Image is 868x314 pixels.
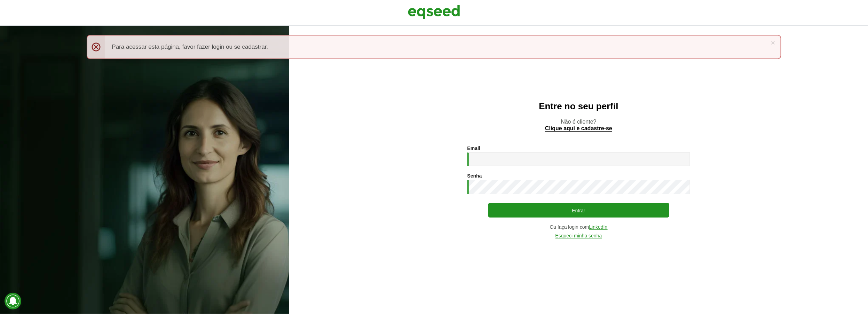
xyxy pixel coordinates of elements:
[467,146,480,151] label: Email
[87,35,781,59] div: Para acessar esta página, favor fazer login ou se cadastrar.
[771,39,775,46] a: ×
[408,3,460,21] img: EqSeed Logo
[303,118,854,132] p: Não é cliente?
[555,233,602,238] a: Esqueci minha senha
[488,203,669,218] button: Entrar
[303,101,854,111] h2: Entre no seu perfil
[467,173,482,178] label: Senha
[545,126,612,132] a: Clique aqui e cadastre-se
[589,225,608,230] a: LinkedIn
[467,225,690,230] div: Ou faça login com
